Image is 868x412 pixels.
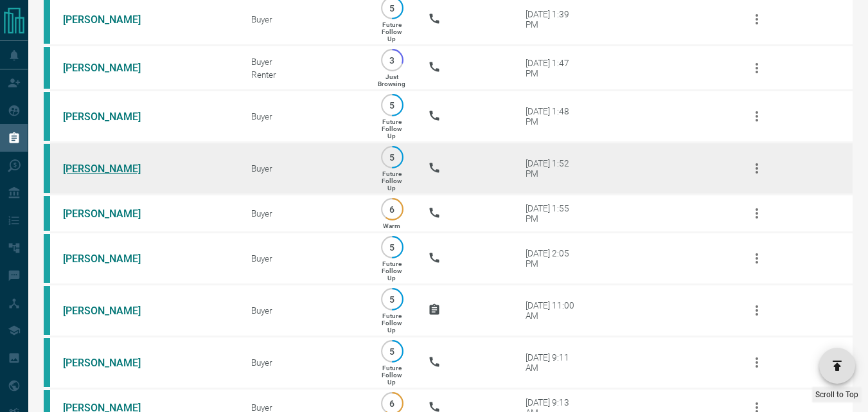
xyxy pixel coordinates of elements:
[251,14,356,24] div: Buyer
[387,152,397,162] p: 5
[382,260,402,282] p: Future Follow Up
[44,144,50,193] div: condos.ca
[63,253,159,265] a: [PERSON_NAME]
[815,390,858,399] span: Scroll to Top
[251,69,356,80] div: Renter
[526,58,580,78] div: [DATE] 1:47 PM
[251,253,356,264] div: Buyer
[63,208,159,220] a: [PERSON_NAME]
[382,170,402,192] p: Future Follow Up
[387,3,397,13] p: 5
[387,242,397,252] p: 5
[387,100,397,110] p: 5
[44,196,50,231] div: condos.ca
[382,21,402,42] p: Future Follow Up
[526,158,580,179] div: [DATE] 1:52 PM
[251,208,356,219] div: Buyer
[387,399,397,408] p: 6
[526,106,580,127] div: [DATE] 1:48 PM
[251,111,356,121] div: Buyer
[526,9,580,30] div: [DATE] 1:39 PM
[44,92,50,141] div: condos.ca
[383,222,400,229] p: Warm
[63,357,159,369] a: [PERSON_NAME]
[63,62,159,74] a: [PERSON_NAME]
[387,294,397,304] p: 5
[63,305,159,317] a: [PERSON_NAME]
[44,47,50,89] div: condos.ca
[387,55,397,65] p: 3
[251,163,356,174] div: Buyer
[63,111,159,123] a: [PERSON_NAME]
[387,204,397,214] p: 6
[44,338,50,387] div: condos.ca
[382,118,402,139] p: Future Follow Up
[63,163,159,175] a: [PERSON_NAME]
[251,57,356,67] div: Buyer
[526,248,580,269] div: [DATE] 2:05 PM
[382,312,402,334] p: Future Follow Up
[44,286,50,335] div: condos.ca
[526,352,580,373] div: [DATE] 9:11 AM
[44,234,50,283] div: condos.ca
[251,357,356,368] div: Buyer
[526,203,580,224] div: [DATE] 1:55 PM
[63,13,159,26] a: [PERSON_NAME]
[382,364,402,386] p: Future Follow Up
[526,300,580,321] div: [DATE] 11:00 AM
[251,305,356,316] div: Buyer
[378,73,405,87] p: Just Browsing
[387,346,397,356] p: 5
